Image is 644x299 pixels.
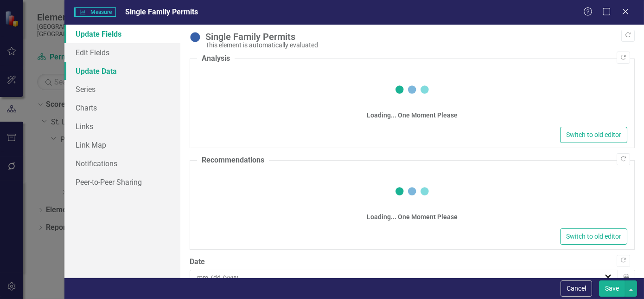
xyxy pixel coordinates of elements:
[64,98,180,117] a: Charts
[190,257,635,267] div: Date
[213,273,222,282] input: dd
[64,43,180,62] a: Edit Fields
[64,62,180,80] a: Update Data
[64,25,180,43] a: Update Fields
[64,80,180,98] a: Series
[74,7,116,17] span: Measure
[197,53,235,64] legend: Analysis
[125,7,198,16] span: Single Family Permits
[190,32,201,43] img: No Information
[560,127,627,143] button: Switch to old editor
[225,273,239,282] input: yyyy
[197,273,210,282] input: mm
[561,280,592,297] button: Cancel
[64,136,180,154] a: Link Map
[64,173,180,191] a: Peer-to-Peer Sharing
[205,32,630,42] div: Single Family Permits
[64,154,180,173] a: Notifications
[560,228,627,245] button: Switch to old editor
[210,273,213,282] span: /
[64,117,180,136] a: Links
[367,212,458,221] div: Loading... One Moment Please
[205,42,630,49] div: This element is automatically evaluated
[367,110,458,120] div: Loading... One Moment Please
[599,280,625,297] button: Save
[197,155,269,166] legend: Recommendations
[222,273,225,282] span: /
